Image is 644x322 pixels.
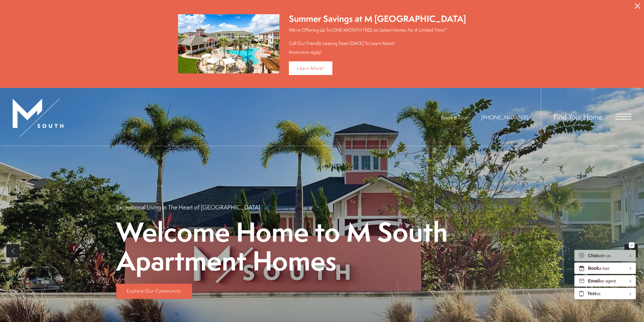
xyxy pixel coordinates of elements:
[178,14,279,73] img: Summer Savings at M South Apartments
[289,61,332,75] a: Learn More!
[6,244,20,257] a: Previous
[624,244,638,257] a: Next
[13,99,63,137] img: MSouth
[615,114,631,120] button: Open Menu
[116,284,192,299] a: Explore Our Community
[289,50,466,55] div: Restrictions Apply!
[127,288,181,294] span: Explore Our Community
[481,114,528,121] a: Call Us at 813-570-8014
[289,27,466,46] p: We're Offering Up To ONE MONTH FREE on Select Homes For A Limited Time!* Call Our Friendly Leasin...
[289,13,466,25] div: Summer Savings at M [GEOGRAPHIC_DATA]
[441,114,468,121] a: Book a Tour
[116,218,528,275] p: Welcome Home to M South Apartment Homes
[481,114,528,121] span: [PHONE_NUMBER]
[554,112,602,122] a: Find Your Home
[116,203,260,211] p: Exceptional Living in The Heart of [GEOGRAPHIC_DATA]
